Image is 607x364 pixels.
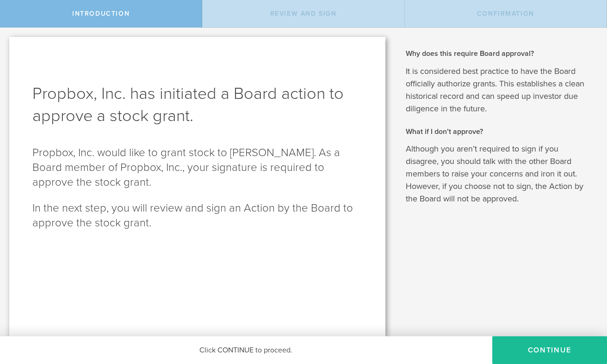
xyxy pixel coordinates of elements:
p: Although you aren’t required to sign if you disagree, you should talk with the other Board member... [406,143,593,205]
button: Continue [492,336,607,364]
h2: What if I don’t approve? [406,127,593,137]
span: Introduction [72,10,130,18]
p: It is considered best practice to have the Board officially authorize grants. This establishes a ... [406,65,593,115]
p: In the next step, you will review and sign an Action by the Board to approve the stock grant. [32,201,362,231]
h2: Why does this require Board approval? [406,49,593,59]
h1: Propbox, Inc. has initiated a Board action to approve a stock grant. [32,83,362,127]
span: Review and Sign [270,10,337,18]
p: Propbox, Inc. would like to grant stock to [PERSON_NAME]. As a Board member of Propbox, Inc., you... [32,146,362,190]
span: Confirmation [477,10,534,18]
